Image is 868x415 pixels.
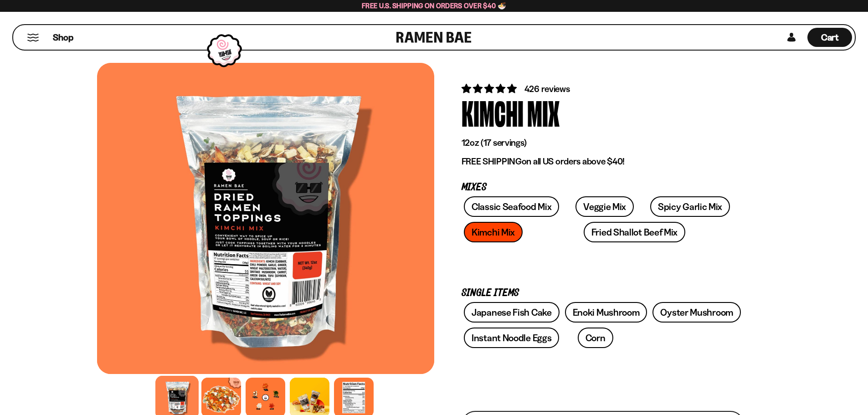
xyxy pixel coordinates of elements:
[53,28,73,47] a: Shop
[650,196,730,217] a: Spicy Garlic Mix
[27,34,39,41] button: Mobile Menu Trigger
[524,83,570,94] span: 426 reviews
[362,1,506,10] span: Free U.S. Shipping on Orders over $40 🍜
[584,222,685,242] a: Fried Shallot Beef Mix
[462,183,744,192] p: Mixes
[462,137,744,149] p: 12oz (17 servings)
[462,83,519,94] span: 4.76 stars
[462,95,524,129] div: Kimchi
[807,25,852,50] a: Cart
[462,289,744,297] p: Single Items
[462,156,522,167] strong: FREE SHIPPING
[462,156,744,167] p: on all US orders above $40!
[527,95,560,129] div: Mix
[578,328,613,348] a: Corn
[575,196,634,217] a: Veggie Mix
[652,302,741,323] a: Oyster Mushroom
[464,328,559,348] a: Instant Noodle Eggs
[464,302,560,323] a: Japanese Fish Cake
[464,196,559,217] a: Classic Seafood Mix
[821,32,839,43] span: Cart
[565,302,647,323] a: Enoki Mushroom
[53,31,73,44] span: Shop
